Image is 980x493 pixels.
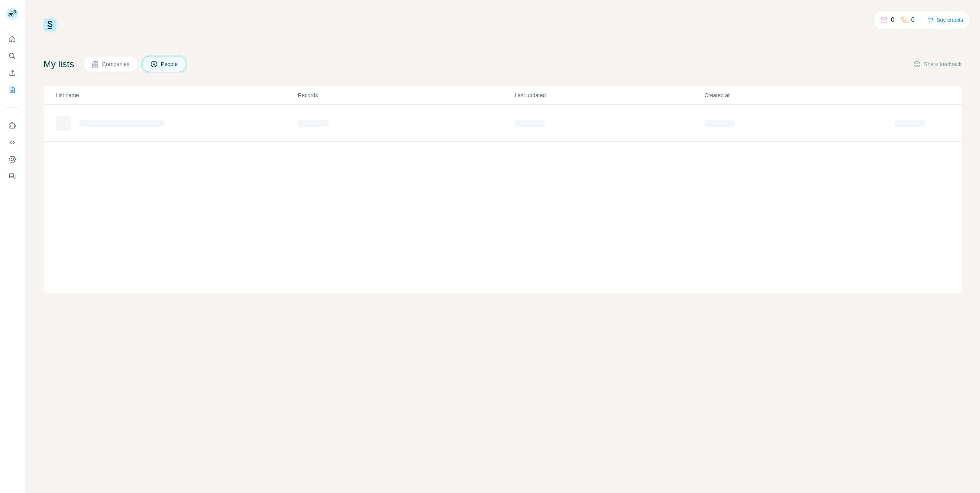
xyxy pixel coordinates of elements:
p: List name [56,91,297,99]
span: People [161,60,179,68]
button: Feedback [6,169,18,183]
p: Records [298,91,514,99]
span: Companies [102,60,130,68]
button: Quick start [6,32,18,46]
button: Use Surfe API [6,136,18,149]
img: Surfe Logo [43,18,56,31]
button: Enrich CSV [6,66,18,80]
button: Buy credits [927,15,963,25]
button: My lists [6,83,18,97]
p: 0 [911,15,915,25]
p: Created at [704,91,893,99]
h4: My lists [43,58,74,70]
p: Last updated [515,91,704,99]
button: Dashboard [6,152,18,166]
button: Share feedback [913,60,962,68]
p: 0 [891,15,894,25]
button: Search [6,49,18,63]
button: Use Surfe on LinkedIn [6,119,18,132]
